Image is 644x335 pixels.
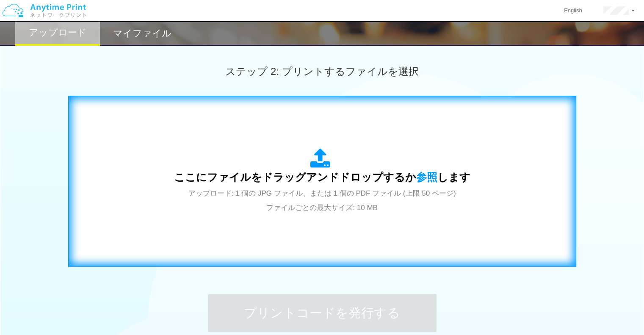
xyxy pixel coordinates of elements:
h2: アップロード [29,28,87,38]
span: ステップ 2: プリントするファイルを選択 [225,66,418,77]
h2: マイファイル [113,28,171,39]
span: ここにファイルをドラッグアンドドロップするか します [174,171,470,183]
span: アップロード: 1 個の JPG ファイル、または 1 個の PDF ファイル (上限 50 ページ) ファイルごとの最大サイズ: 10 MB [188,189,456,212]
button: プリントコードを発行する [208,294,437,332]
span: 参照 [416,171,437,183]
